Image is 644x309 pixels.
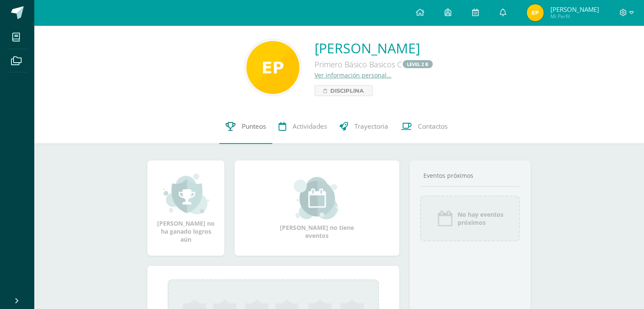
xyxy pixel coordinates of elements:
a: Trayectoria [333,110,395,143]
img: event_icon.png [437,210,453,227]
a: Actividades [272,110,333,143]
img: achievement_small.png [163,173,209,215]
a: Contactos [395,110,454,143]
div: [PERSON_NAME] no tiene eventos [275,177,359,240]
span: Trayectoria [354,122,388,131]
span: [PERSON_NAME] [550,5,599,14]
span: Mi Perfil [550,13,599,20]
div: [PERSON_NAME] no ha ganado logros aún [156,173,216,243]
a: LEVEL 2 B [403,60,433,68]
div: Primero Básico Basicos C [315,57,434,71]
a: [PERSON_NAME] [315,39,434,57]
img: event_small.png [294,177,340,219]
span: Actividades [293,122,327,131]
span: Contactos [418,122,448,131]
a: Ver información personal... [315,71,392,79]
span: Disciplina [330,86,364,96]
a: Disciplina [315,85,373,96]
a: Punteos [219,110,272,143]
img: 787040e7a78eb0fdcffd44337a306522.png [527,4,544,21]
img: 3303573999d96ac15a49ec2af8c47338.png [246,41,299,94]
span: Punteos [242,122,266,131]
div: Eventos próximos [420,171,520,179]
span: No hay eventos próximos [458,210,503,226]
